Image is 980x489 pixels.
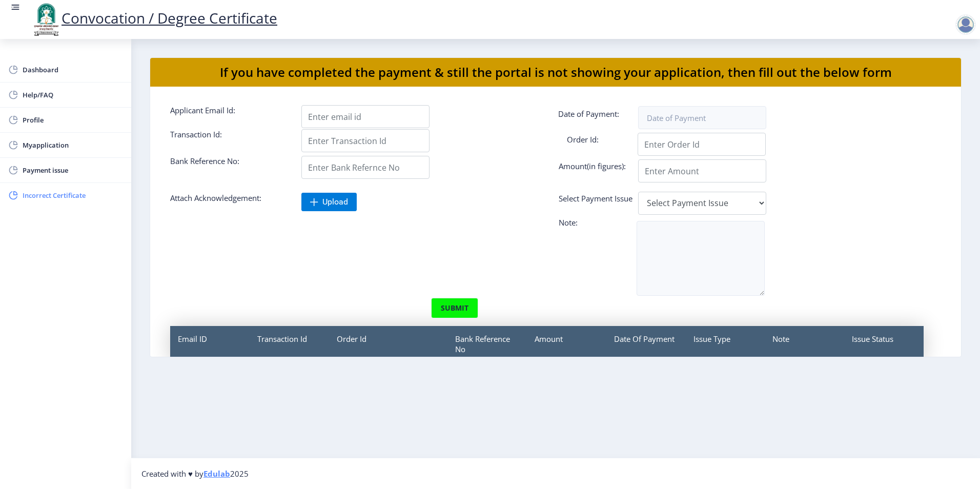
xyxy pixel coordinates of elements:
input: Date of Payment [638,106,766,129]
div: Note [765,326,844,362]
label: Date of Payment: [550,109,682,124]
label: Attach Acknowledgement: [162,193,294,207]
div: Email ID [170,326,250,362]
input: Enter Transaction Id [301,129,430,152]
span: Dashboard [23,64,123,76]
nb-card-header: If you have completed the payment & still the portal is not showing your application, then fill o... [150,58,961,87]
div: Order Id [329,326,447,362]
button: submit [431,298,478,318]
span: Created with ♥ by 2025 [141,468,249,479]
label: Note: [551,217,682,231]
div: Issue Type [686,326,765,362]
label: Bank Reference No: [162,156,294,175]
input: Enter email id [301,105,430,128]
span: Payment issue [23,164,123,176]
label: Transaction Id: [162,129,294,148]
div: Issue Status [844,326,924,362]
div: Amount [527,326,606,362]
input: Enter Order Id [638,133,766,156]
div: Transaction Id [250,326,329,362]
span: Profile [23,114,123,126]
label: Applicant Email Id: [162,105,294,124]
input: Enter Bank Refernce No [301,156,430,179]
div: Bank Reference No [447,326,527,362]
img: logo [31,2,62,37]
a: Convocation / Degree Certificate [31,8,277,28]
span: Upload [322,197,348,207]
div: Date Of Payment [606,326,686,362]
span: Incorrect Certificate [23,189,123,201]
span: Myapplication [23,139,123,151]
a: Edulab [203,468,230,479]
input: Enter Amount [638,159,766,182]
span: Help/FAQ [23,89,123,101]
